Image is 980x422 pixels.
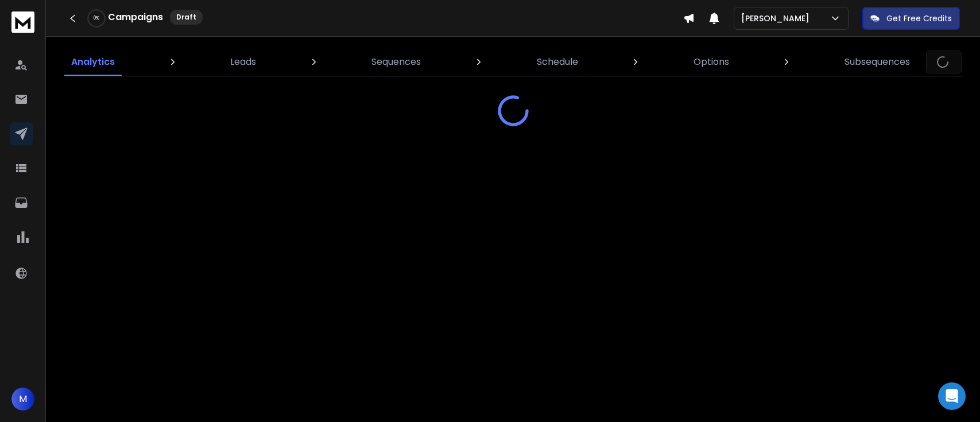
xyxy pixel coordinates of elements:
[537,55,578,69] p: Schedule
[530,48,585,76] a: Schedule
[365,48,428,76] a: Sequences
[886,13,952,24] p: Get Free Credits
[170,10,203,25] div: Draft
[845,55,910,69] p: Subsequences
[687,48,736,76] a: Options
[741,13,814,24] p: [PERSON_NAME]
[94,15,99,22] p: 0 %
[11,11,34,33] img: logo
[11,388,34,411] button: M
[862,7,960,30] button: Get Free Credits
[71,55,115,69] p: Analytics
[108,10,163,24] h1: Campaigns
[838,48,917,76] a: Subsequences
[371,55,421,69] p: Sequences
[223,48,263,76] a: Leads
[230,55,256,69] p: Leads
[938,382,966,410] div: Open Intercom Messenger
[694,55,729,69] p: Options
[64,48,122,76] a: Analytics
